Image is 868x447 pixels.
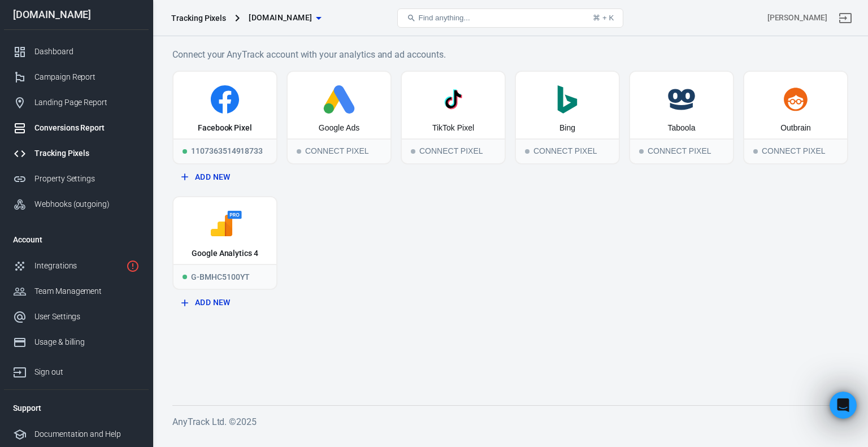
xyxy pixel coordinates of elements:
[249,11,312,25] span: lelo.com
[753,149,758,154] span: Connect Pixel
[34,198,140,210] div: Webhooks (outgoing)
[244,7,325,28] button: [DOMAIN_NAME]
[411,149,415,154] span: Connect Pixel
[515,71,620,164] button: BingConnect PixelConnect Pixel
[401,71,506,164] button: TikTok PixelConnect PixelConnect Pixel
[172,71,277,164] a: Facebook PixelRunning1107363514918733
[34,97,140,109] div: Landing Page Report
[172,196,277,290] a: Google Analytics 4RunningG-BMHC5100YT
[34,260,121,272] div: Integrations
[192,248,258,259] div: Google Analytics 4
[4,166,149,192] a: Property Settings
[593,14,614,22] div: ⌘ + K
[198,123,252,134] div: Facebook Pixel
[397,8,623,28] button: Find anything...⌘ + K
[126,259,140,273] svg: 1 networks not verified yet
[418,14,470,22] span: Find anything...
[4,329,149,355] a: Usage & billing
[4,64,149,90] a: Campaign Report
[4,39,149,64] a: Dashboard
[34,71,140,83] div: Campaign Report
[4,304,149,329] a: User Settings
[177,167,273,188] button: Add New
[172,415,848,429] h6: AnyTrack Ltd. © 2025
[34,366,140,378] div: Sign out
[4,141,149,166] a: Tracking Pixels
[34,311,140,323] div: User Settings
[516,138,619,163] div: Connect Pixel
[4,226,149,253] li: Account
[171,12,226,24] div: Tracking Pixels
[4,192,149,217] a: Webhooks (outgoing)
[830,392,857,419] iframe: Intercom live chat
[183,275,187,279] span: Running
[780,123,811,134] div: Outbrain
[34,147,140,159] div: Tracking Pixels
[525,149,530,154] span: Connect Pixel
[34,173,140,185] div: Property Settings
[4,115,149,141] a: Conversions Report
[297,149,301,154] span: Connect Pixel
[319,123,359,134] div: Google Ads
[34,336,140,348] div: Usage & billing
[288,138,390,163] div: Connect Pixel
[183,149,187,154] span: Running
[173,264,276,289] div: G-BMHC5100YT
[402,138,505,163] div: Connect Pixel
[177,292,273,313] button: Add New
[287,71,392,164] button: Google AdsConnect PixelConnect Pixel
[173,138,276,163] div: 1107363514918733
[34,285,140,297] div: Team Management
[4,10,149,20] div: [DOMAIN_NAME]
[432,123,474,134] div: TikTok Pixel
[832,5,859,32] a: Sign out
[630,138,733,163] div: Connect Pixel
[34,46,140,58] div: Dashboard
[4,90,149,115] a: Landing Page Report
[4,279,149,304] a: Team Management
[34,122,140,134] div: Conversions Report
[767,12,827,24] div: Account id: ALiREBa8
[639,149,644,154] span: Connect Pixel
[559,123,575,134] div: Bing
[34,428,140,440] div: Documentation and Help
[4,253,149,279] a: Integrations
[629,71,734,164] button: TaboolaConnect PixelConnect Pixel
[4,394,149,422] li: Support
[743,71,848,164] button: OutbrainConnect PixelConnect Pixel
[744,138,847,163] div: Connect Pixel
[4,355,149,385] a: Sign out
[172,47,848,62] h6: Connect your AnyTrack account with your analytics and ad accounts.
[667,123,695,134] div: Taboola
